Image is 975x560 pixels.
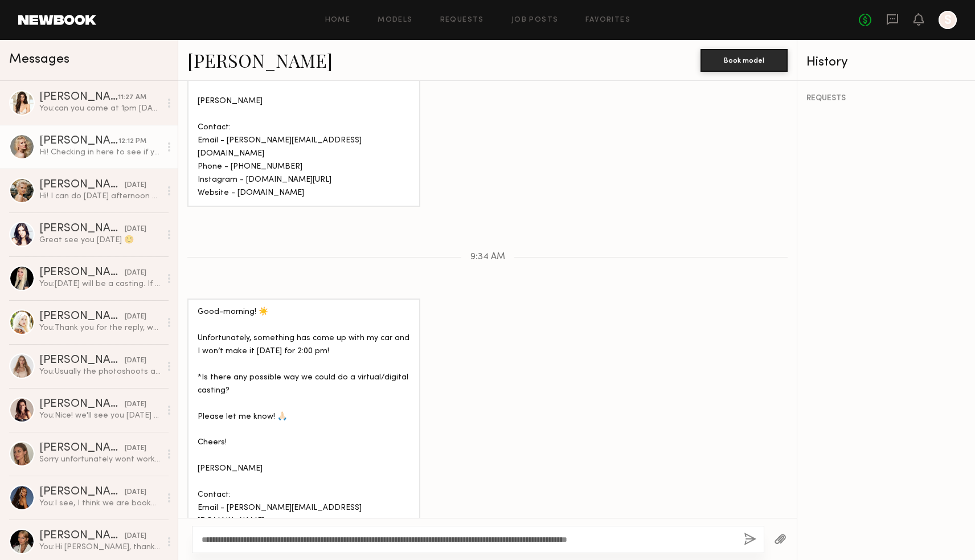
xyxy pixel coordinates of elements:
[39,147,161,158] div: Hi! Checking in here to see if you got my message? 🙂
[125,399,146,410] div: [DATE]
[39,136,118,147] div: [PERSON_NAME]
[125,531,146,542] div: [DATE]
[39,454,161,465] div: Sorry unfortunately wont work for me but thank you for reaching out!
[9,53,69,66] span: Messages
[806,56,966,69] div: History
[39,542,161,553] div: You: Hi [PERSON_NAME], thanks for the reply! but I think we are fully booked this week. We'll kee...
[39,235,161,246] div: Great see you [DATE] ☺️
[39,191,161,202] div: Hi! I can do [DATE] afternoon after 2/3 pm. Let me know if that would work?
[700,55,788,64] a: Book model
[125,487,146,498] div: [DATE]
[39,530,125,542] div: [PERSON_NAME]
[806,95,966,103] div: REQUESTS
[125,268,146,279] div: [DATE]
[125,180,146,191] div: [DATE]
[39,355,125,366] div: [PERSON_NAME]
[325,17,351,24] a: Home
[939,11,957,29] a: S
[440,17,484,24] a: Requests
[39,267,125,279] div: [PERSON_NAME]
[39,399,125,410] div: [PERSON_NAME]
[125,443,146,454] div: [DATE]
[39,443,125,454] div: [PERSON_NAME]
[125,355,146,366] div: [DATE]
[511,17,559,24] a: Job Posts
[39,410,161,421] div: You: Nice! we'll see you [DATE] at 3:30pm
[39,322,161,333] div: You: Thank you for the reply, we'll keep you on file and let you know for future projects
[39,103,161,114] div: You: can you come at 1pm [DATE]?
[700,49,788,72] button: Book model
[118,92,146,103] div: 11:27 AM
[125,312,146,322] div: [DATE]
[125,224,146,235] div: [DATE]
[39,366,161,377] div: You: Usually the photoshoots are 2-4 hours
[470,252,505,262] span: 9:34 AM
[39,311,125,322] div: [PERSON_NAME]
[39,223,125,235] div: [PERSON_NAME]
[378,17,412,24] a: Models
[187,48,333,72] a: [PERSON_NAME]
[39,487,125,498] div: [PERSON_NAME]
[39,279,161,289] div: You: [DATE] will be a casting. If we do the photoshoot, I see on the website that your rate is $4...
[39,179,125,191] div: [PERSON_NAME]
[39,92,118,103] div: [PERSON_NAME]
[39,498,161,509] div: You: I see, I think we are booked this week, but we'll keep you on file and let you know again fo...
[118,136,146,147] div: 12:12 PM
[585,17,630,24] a: Favorites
